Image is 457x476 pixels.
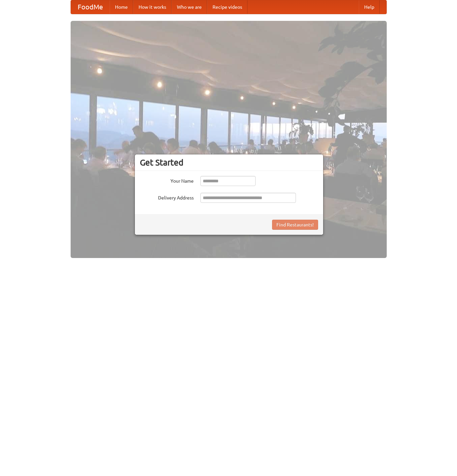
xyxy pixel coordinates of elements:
[140,157,318,168] h3: Get Started
[71,0,110,14] a: FoodMe
[272,220,318,230] button: Find Restaurants!
[207,0,247,14] a: Recipe videos
[140,193,194,201] label: Delivery Address
[359,0,380,14] a: Help
[110,0,133,14] a: Home
[172,0,207,14] a: Who we are
[133,0,172,14] a: How it works
[140,176,194,184] label: Your Name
